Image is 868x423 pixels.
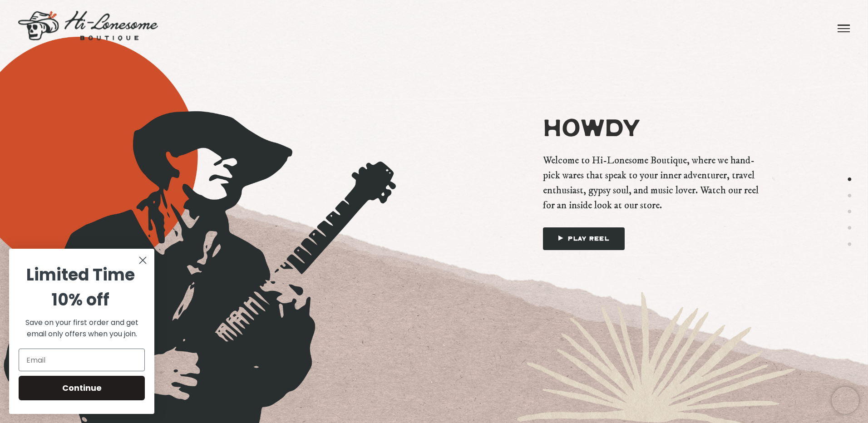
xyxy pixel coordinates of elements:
button: 4 [847,222,852,234]
span: Save on your first order and get email only offers when you join. [25,317,138,339]
button: Close dialog [135,252,151,268]
span: 10% off [52,288,109,311]
button: 2 [847,190,852,201]
button: 1 [847,174,852,185]
img: logo [18,11,158,41]
input: Email [19,349,145,371]
button: Continue [19,376,145,400]
span: Howdy [543,115,759,144]
span: Welcome to Hi-Lonesome Boutique, where we hand-pick wares that speak to your inner adventurer, tr... [543,153,759,213]
a: Play Reel [543,227,625,250]
button: 3 [847,206,852,217]
iframe: Chatra live chat [832,387,859,414]
button: 5 [847,239,852,250]
span: Limited Time [26,263,135,286]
